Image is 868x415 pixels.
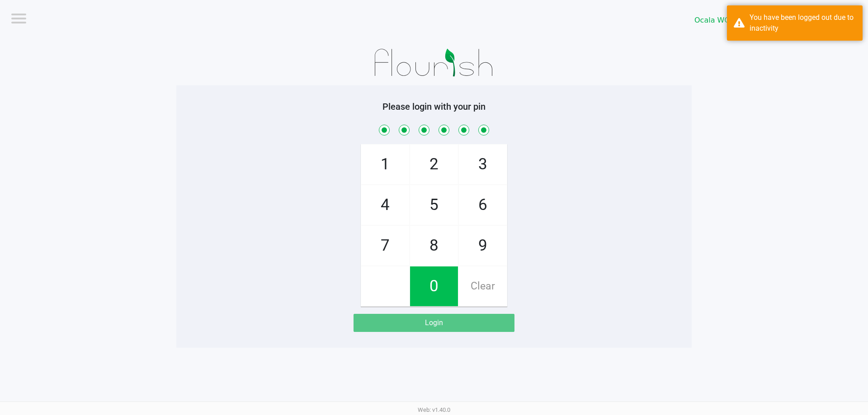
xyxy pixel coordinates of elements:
[459,185,507,225] span: 6
[459,226,507,266] span: 9
[361,185,409,225] span: 4
[410,266,458,306] span: 0
[459,145,507,184] span: 3
[410,145,458,184] span: 2
[694,15,778,26] span: Ocala WC
[361,226,409,266] span: 7
[750,12,856,34] div: You have been logged out due to inactivity
[418,406,450,413] span: Web: v1.40.0
[459,266,507,306] span: Clear
[410,226,458,266] span: 8
[183,101,685,112] h5: Please login with your pin
[361,145,409,184] span: 1
[410,185,458,225] span: 5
